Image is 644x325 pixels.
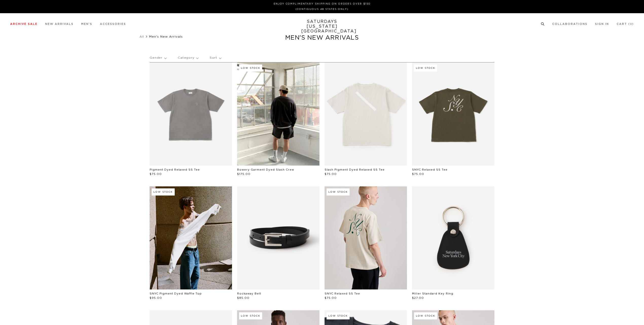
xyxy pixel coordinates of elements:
a: Sign In [595,23,609,25]
a: Rockaway Belt [237,292,261,295]
div: Low Stock [414,64,437,72]
div: Low Stock [327,312,350,319]
p: Gender [150,52,166,64]
a: Archive Sale [10,23,38,25]
a: New Arrivals [45,23,74,25]
a: SATURDAYS[US_STATE][GEOGRAPHIC_DATA] [301,19,343,34]
span: $75.00 [325,297,337,299]
a: Slash Pigment Dyed Relaxed SS Tee [325,168,385,171]
a: SNYC Pigment Dyed Waffle Top [150,292,202,295]
small: 0 [630,23,632,25]
a: Collaborations [552,23,587,25]
a: Cart (0) [617,23,634,25]
a: SNYC Relaxed SS Tee [325,292,360,295]
a: SNYC Relaxed SS Tee [412,168,448,171]
a: Accessories [100,23,126,25]
p: (Contiguous 48 States Only) [12,7,632,11]
span: $85.00 [237,297,249,299]
a: Men's [81,23,92,25]
div: Low Stock [239,64,262,72]
p: Enjoy Complimentary Shipping on Orders Over $150 [12,2,632,6]
a: Bowery Garment Dyed Slash Crew [237,168,294,171]
div: Low Stock [152,188,175,196]
div: Low Stock [327,188,350,196]
a: All [139,35,144,38]
span: $75.00 [150,173,162,175]
span: Men's New Arrivals [149,35,183,38]
div: Low Stock [239,312,262,319]
span: $75.00 [325,173,337,175]
a: Pigment Dyed Relaxed SS Tee [150,168,200,171]
span: $75.00 [412,173,424,175]
a: Miller Standard Key Ring [412,292,453,295]
span: $175.00 [237,173,251,175]
span: $95.00 [150,297,162,299]
div: Low Stock [414,312,437,319]
p: Category [178,52,198,64]
p: Sort [210,52,221,64]
span: $27.00 [412,297,424,299]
